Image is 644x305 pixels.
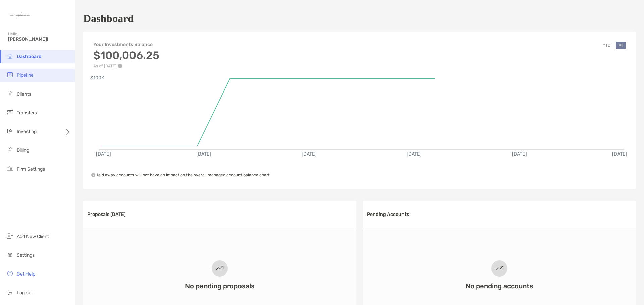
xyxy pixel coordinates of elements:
[93,49,159,62] h3: $100,006.25
[302,151,317,157] text: [DATE]
[17,129,37,134] span: Investing
[6,52,14,60] img: dashboard icon
[91,173,271,177] span: Held away accounts will not have an impact on the overall managed account balance chart.
[17,290,33,296] span: Log out
[6,251,14,259] img: settings icon
[17,147,29,153] span: Billing
[17,166,45,172] span: Firm Settings
[6,232,14,240] img: add_new_client icon
[6,108,14,116] img: transfers icon
[196,151,211,157] text: [DATE]
[96,151,111,157] text: [DATE]
[17,234,49,239] span: Add New Client
[17,54,42,59] span: Dashboard
[93,64,159,68] p: As of [DATE]
[407,151,422,157] text: [DATE]
[17,110,37,116] span: Transfers
[466,282,533,290] h3: No pending accounts
[367,211,409,217] h3: Pending Accounts
[185,282,255,290] h3: No pending proposals
[8,36,71,42] span: [PERSON_NAME]!
[17,91,31,97] span: Clients
[616,42,626,49] button: All
[6,165,14,173] img: firm-settings icon
[118,64,122,68] img: Performance Info
[612,151,627,157] text: [DATE]
[93,42,159,47] h4: Your Investments Balance
[17,271,35,277] span: Get Help
[8,3,32,27] img: Zoe Logo
[83,12,134,25] h1: Dashboard
[90,75,104,81] text: $100K
[6,71,14,79] img: pipeline icon
[6,288,14,296] img: logout icon
[17,252,35,258] span: Settings
[6,269,14,278] img: get-help icon
[6,89,14,98] img: clients icon
[6,127,14,135] img: investing icon
[512,151,527,157] text: [DATE]
[17,72,34,78] span: Pipeline
[6,146,14,154] img: billing icon
[87,211,126,217] h3: Proposals [DATE]
[600,42,613,49] button: YTD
